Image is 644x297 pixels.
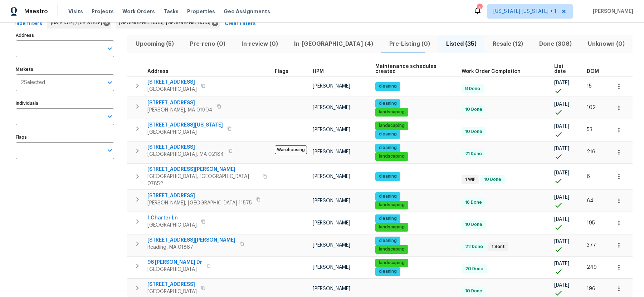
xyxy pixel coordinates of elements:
[587,243,596,248] span: 377
[376,216,400,222] span: cleaning
[587,286,595,291] span: 196
[376,193,400,199] span: cleaning
[554,102,569,107] span: [DATE]
[587,198,594,203] span: 64
[313,243,350,248] span: [PERSON_NAME]
[584,39,628,49] span: Unknown (0)
[119,19,213,26] span: [GEOGRAPHIC_DATA], [GEOGRAPHIC_DATA]
[147,166,258,173] span: [STREET_ADDRESS][PERSON_NAME]
[290,39,377,49] span: In-[GEOGRAPHIC_DATA] (4)
[462,199,485,206] span: 16 Done
[122,8,155,15] span: Work Orders
[376,268,400,274] span: cleaning
[313,198,350,203] span: [PERSON_NAME]
[313,174,350,179] span: [PERSON_NAME]
[313,69,324,74] span: HPM
[587,105,596,110] span: 102
[105,78,115,88] button: Open
[376,100,400,107] span: cleaning
[587,221,595,226] span: 195
[462,244,486,250] span: 22 Done
[147,151,224,158] span: [GEOGRAPHIC_DATA], MA 02184
[376,246,408,252] span: landscaping
[587,84,592,89] span: 15
[105,112,115,122] button: Open
[535,39,575,49] span: Done (308)
[554,217,569,222] span: [DATE]
[11,17,45,30] button: Hide filters
[376,123,408,129] span: landscaping
[554,80,569,85] span: [DATE]
[376,260,408,266] span: landscaping
[116,17,220,29] div: [GEOGRAPHIC_DATA], [GEOGRAPHIC_DATA]
[238,39,282,49] span: In-review (0)
[147,244,235,251] span: Reading, MA 01867
[51,19,105,26] span: [US_STATE] / [US_STATE]
[224,8,270,15] span: Geo Assignments
[147,129,223,136] span: [GEOGRAPHIC_DATA]
[462,177,478,183] span: 1 WIP
[147,99,213,107] span: [STREET_ADDRESS]
[376,131,400,137] span: cleaning
[313,221,350,226] span: [PERSON_NAME]
[587,127,592,132] span: 53
[489,39,527,49] span: Resale (12)
[147,69,169,74] span: Address
[313,149,350,154] span: [PERSON_NAME]
[47,17,111,29] div: [US_STATE] / [US_STATE]
[275,69,288,74] span: Flags
[16,101,114,105] label: Individuals
[587,174,590,179] span: 6
[147,122,223,129] span: [STREET_ADDRESS][US_STATE]
[477,4,482,11] div: 5
[147,86,197,93] span: [GEOGRAPHIC_DATA]
[147,199,252,207] span: [PERSON_NAME], [GEOGRAPHIC_DATA] 11575
[385,39,434,49] span: Pre-Listing (0)
[313,286,350,291] span: [PERSON_NAME]
[376,153,408,159] span: landscaping
[376,145,400,151] span: cleaning
[590,8,633,15] span: [PERSON_NAME]
[554,64,575,74] span: List date
[225,19,256,28] span: Clear Filters
[587,265,597,270] span: 249
[462,69,521,74] span: Work Order Completion
[16,33,114,38] label: Address
[21,80,45,86] span: 2 Selected
[462,129,485,135] span: 10 Done
[481,177,504,183] span: 10 Done
[587,69,599,74] span: DOM
[587,149,595,154] span: 216
[147,281,197,288] span: [STREET_ADDRESS]
[554,195,569,200] span: [DATE]
[147,192,252,199] span: [STREET_ADDRESS]
[376,83,400,89] span: cleaning
[16,135,114,139] label: Flags
[376,173,400,179] span: cleaning
[147,222,197,229] span: [GEOGRAPHIC_DATA]
[147,237,235,244] span: [STREET_ADDRESS][PERSON_NAME]
[68,8,83,15] span: Visits
[554,283,569,288] span: [DATE]
[147,144,224,151] span: [STREET_ADDRESS]
[164,9,179,14] span: Tasks
[489,244,508,250] span: 1 Sent
[376,109,408,115] span: landscaping
[147,79,197,86] span: [STREET_ADDRESS]
[147,214,197,222] span: 1 Charter Ln
[554,124,569,129] span: [DATE]
[132,39,177,49] span: Upcoming (5)
[14,19,42,28] span: Hide filters
[147,173,258,187] span: [GEOGRAPHIC_DATA], [GEOGRAPHIC_DATA] 07852
[92,8,114,15] span: Projects
[375,64,450,74] span: Maintenance schedules created
[554,261,569,266] span: [DATE]
[462,151,485,157] span: 21 Done
[147,107,213,114] span: [PERSON_NAME], MA 01904
[493,8,556,15] span: [US_STATE] [US_STATE] + 1
[442,39,480,49] span: Listed (35)
[313,265,350,270] span: [PERSON_NAME]
[186,39,229,49] span: Pre-reno (0)
[16,67,114,71] label: Markets
[462,222,485,228] span: 10 Done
